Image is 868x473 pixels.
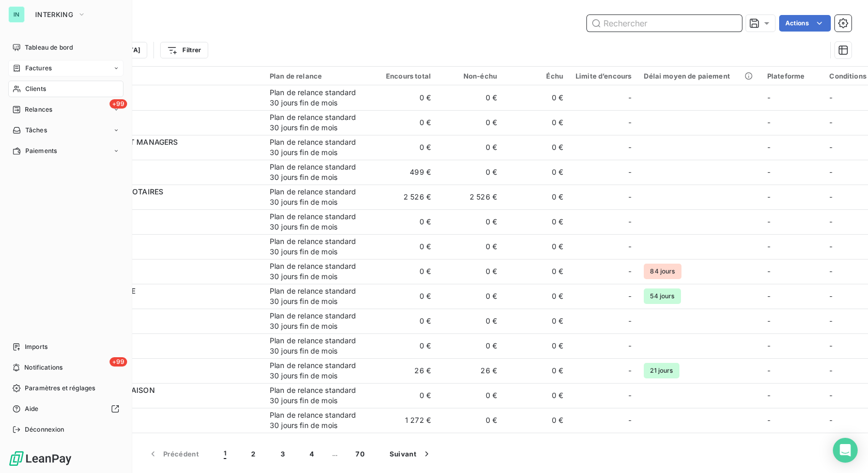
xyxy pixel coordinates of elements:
[437,160,503,185] td: 0 €
[503,408,569,433] td: 0 €
[371,433,437,457] td: 0 €
[25,146,57,156] span: Paiements
[25,425,65,434] span: Déconnexion
[371,135,437,160] td: 0 €
[270,311,365,331] div: Plan de relance standard 30 jours fin de mois
[767,267,770,276] span: -
[270,261,365,282] div: Plan de relance standard 30 jours fin de mois
[71,395,257,406] span: I226007705
[371,85,437,110] td: 0 €
[71,296,257,307] span: I229007412
[377,72,431,80] div: Encours total
[628,390,631,401] span: -
[25,126,47,135] span: Tâches
[767,242,770,251] span: -
[160,42,208,58] button: Filtrer
[377,443,444,465] button: Suivant
[503,333,569,358] td: 0 €
[71,271,257,282] span: I228014725
[509,72,563,80] div: Échu
[35,10,73,19] span: INTERKING
[371,408,437,433] td: 1 272 €
[437,433,503,457] td: 0 €
[71,321,257,331] span: I114008815
[829,93,832,102] span: -
[371,333,437,358] td: 0 €
[71,247,257,257] span: I26010197
[767,143,770,151] span: -
[779,15,831,32] button: Actions
[224,449,226,459] span: 1
[8,101,123,118] a: +99Relances
[437,135,503,160] td: 0 €
[371,358,437,383] td: 26 €
[503,185,569,209] td: 0 €
[71,147,257,158] span: I54016456
[8,450,72,467] img: Logo LeanPay
[343,443,377,465] button: 70
[371,284,437,309] td: 0 €
[25,384,95,393] span: Paramètres et réglages
[437,284,503,309] td: 0 €
[503,85,569,110] td: 0 €
[71,172,257,182] span: I36003661
[8,143,123,159] a: Paiements
[628,142,631,152] span: -
[829,292,832,300] span: -
[628,291,631,301] span: -
[71,371,257,381] span: I211005443
[8,81,123,97] a: Clients
[503,284,569,309] td: 0 €
[437,85,503,110] td: 0 €
[644,288,680,304] span: 54 jours
[371,234,437,259] td: 0 €
[829,217,832,226] span: -
[371,383,437,408] td: 0 €
[25,64,52,73] span: Factures
[327,446,343,462] span: …
[270,360,365,381] div: Plan de relance standard 30 jours fin de mois
[8,339,123,355] a: Imports
[437,234,503,259] td: 0 €
[270,162,365,182] div: Plan de relance standard 30 jours fin de mois
[829,167,832,176] span: -
[503,234,569,259] td: 0 €
[829,416,832,424] span: -
[270,87,365,108] div: Plan de relance standard 30 jours fin de mois
[270,410,365,431] div: Plan de relance standard 30 jours fin de mois
[628,93,631,103] span: -
[8,401,123,417] a: Aide
[767,292,770,300] span: -
[25,342,48,352] span: Imports
[503,309,569,333] td: 0 €
[628,241,631,252] span: -
[443,72,497,80] div: Non-échu
[767,72,817,80] div: Plateforme
[239,443,268,465] button: 2
[628,341,631,351] span: -
[833,438,858,463] div: Open Intercom Messenger
[8,380,123,396] a: Paramètres et réglages
[8,6,25,23] div: IN
[437,408,503,433] td: 0 €
[628,117,631,128] span: -
[25,84,46,94] span: Clients
[8,122,123,139] a: Tâches
[270,385,365,406] div: Plan de relance standard 30 jours fin de mois
[270,286,365,307] div: Plan de relance standard 30 jours fin de mois
[270,335,365,356] div: Plan de relance standard 30 jours fin de mois
[371,160,437,185] td: 499 €
[503,383,569,408] td: 0 €
[71,346,257,356] span: I105004358
[8,60,123,77] a: Factures
[628,266,631,277] span: -
[110,357,127,367] span: +99
[628,192,631,202] span: -
[211,443,239,465] button: 1
[71,123,257,133] span: I118002396
[628,365,631,376] span: -
[371,259,437,284] td: 0 €
[587,15,742,32] input: Rechercher
[371,209,437,234] td: 0 €
[503,110,569,135] td: 0 €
